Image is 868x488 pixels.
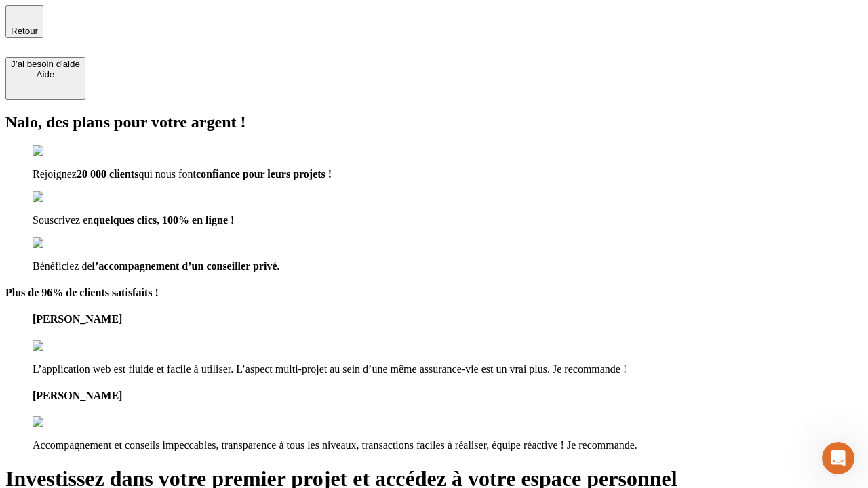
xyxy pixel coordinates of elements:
img: reviews stars [33,340,100,352]
span: quelques clics, 100% en ligne ! [93,214,234,226]
span: Bénéficiez de [33,260,92,272]
p: L’application web est fluide et facile à utiliser. L’aspect multi-projet au sein d’une même assur... [33,363,863,375]
span: l’accompagnement d’un conseiller privé. [92,260,280,272]
img: checkmark [33,237,91,249]
iframe: Intercom live chat [822,442,854,474]
img: reviews stars [33,416,100,428]
img: checkmark [33,145,91,157]
p: Accompagnement et conseils impeccables, transparence à tous les niveaux, transactions faciles à r... [33,439,863,451]
span: confiance pour leurs projets ! [196,168,332,180]
h4: [PERSON_NAME] [33,390,863,402]
button: Retour [5,5,43,38]
div: J’ai besoin d'aide [11,59,80,69]
span: Rejoignez [33,168,77,180]
span: qui nous font [138,168,195,180]
button: J’ai besoin d'aideAide [5,57,85,100]
div: Aide [11,69,80,79]
span: Souscrivez en [33,214,93,226]
span: Retour [11,26,38,36]
h4: Plus de 96% de clients satisfaits ! [5,287,863,299]
img: checkmark [33,191,91,203]
h2: Nalo, des plans pour votre argent ! [5,113,863,131]
h4: [PERSON_NAME] [33,313,863,325]
span: 20 000 clients [77,168,139,180]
